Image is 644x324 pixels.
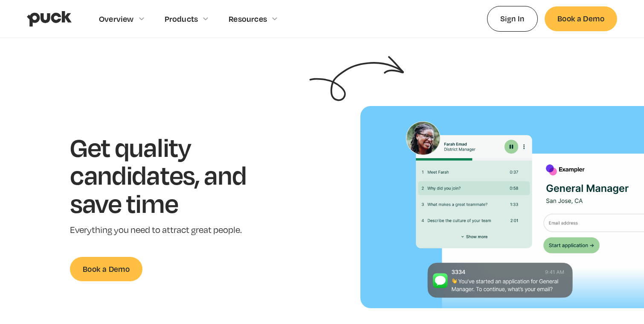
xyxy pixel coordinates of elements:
div: Products [165,14,198,24]
p: Everything you need to attract great people. [70,224,273,236]
a: Book a Demo [70,257,142,281]
div: Resources [229,14,267,24]
a: Sign In [487,6,538,31]
h1: Get quality candidates, and save time [70,133,273,217]
a: Book a Demo [545,6,617,31]
div: Overview [99,14,134,24]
